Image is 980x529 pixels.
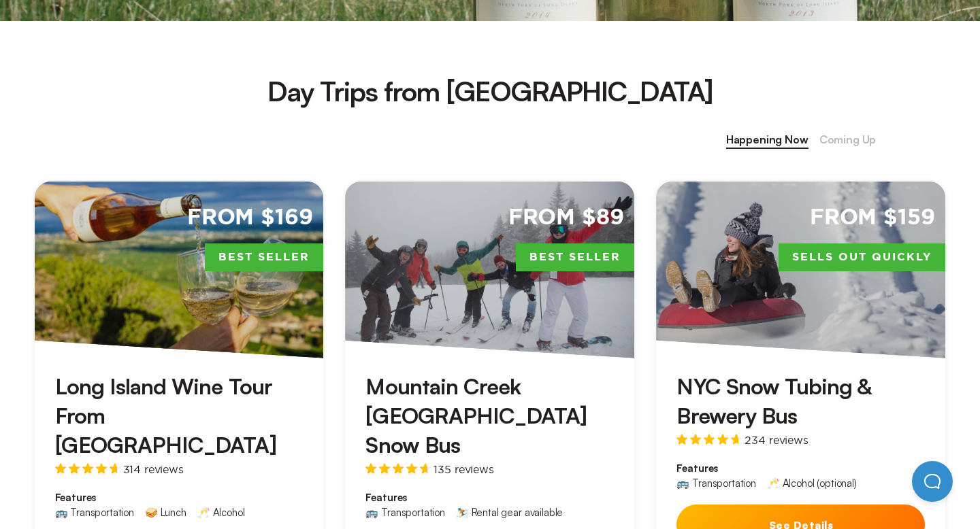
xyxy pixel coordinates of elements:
[365,507,444,517] div: 🚌 Transportation
[676,372,925,430] h3: NYC Snow Tubing & Brewery Bus
[912,461,953,502] iframe: Help Scout Beacon - Open
[819,131,877,149] span: Coming Up
[726,131,808,149] span: Happening Now
[55,507,134,517] div: 🚌 Transportation
[123,464,184,475] span: 314 reviews
[205,243,323,272] span: Best Seller
[676,478,755,488] div: 🚌 Transportation
[187,203,313,233] span: From $169
[434,464,493,475] span: 135 reviews
[779,243,945,272] span: Sells Out Quickly
[365,372,614,460] h3: Mountain Creek [GEOGRAPHIC_DATA] Snow Bus
[810,203,935,233] span: From $159
[767,478,857,488] div: 🥂 Alcohol (optional)
[745,434,808,445] span: 234 reviews
[456,507,563,517] div: ⛷️ Rental gear available
[145,507,186,517] div: 🥪 Lunch
[55,372,304,460] h3: Long Island Wine Tour From [GEOGRAPHIC_DATA]
[197,507,245,517] div: 🥂 Alcohol
[365,491,614,505] span: Features
[55,491,304,505] span: Features
[508,203,624,233] span: From $89
[516,243,634,272] span: Best Seller
[676,462,925,475] span: Features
